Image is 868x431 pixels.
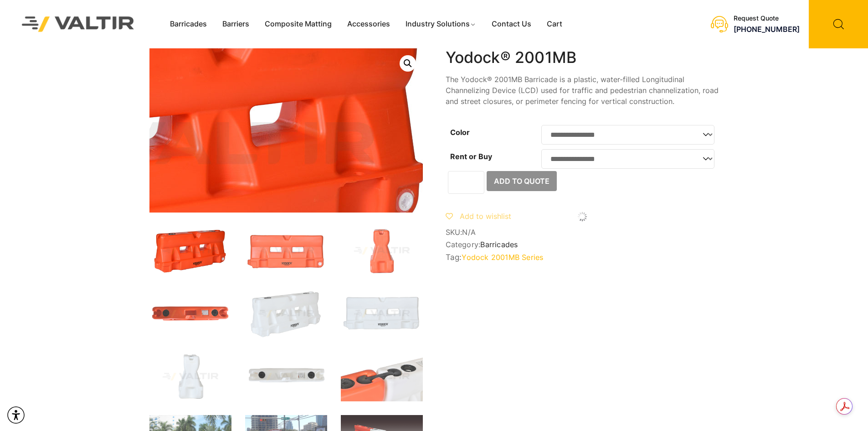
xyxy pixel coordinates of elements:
[450,128,470,137] label: Color
[149,289,231,338] img: 2001MB_Org_Top.jpg
[446,48,719,67] h1: Yodock® 2001MB
[245,226,327,275] img: 2001MB_Org_Front.jpg
[734,25,800,34] a: [PHONE_NUMBER]
[341,352,423,401] img: 2001MB_Xtra2.jpg
[162,17,215,31] a: Barricades
[245,289,327,338] img: 2001MB_Nat_3Q.jpg
[462,228,476,237] span: N/A
[480,240,518,249] a: Barricades
[446,240,719,249] span: Category:
[446,74,719,107] p: The Yodock® 2001MB Barricade is a plastic, water-filled Longitudinal Channelizing Device (LCD) us...
[341,226,423,275] img: 2001MB_Org_Side.jpg
[539,17,570,31] a: Cart
[339,17,398,31] a: Accessories
[149,226,231,275] img: 2001MB_Org_3Q.jpg
[484,17,539,31] a: Contact Us
[450,152,492,161] label: Rent or Buy
[341,289,423,338] img: 2001MB_Nat_Front.jpg
[10,5,146,43] img: Valtir Rentals
[448,171,484,194] input: Product quantity
[487,171,557,191] button: Add to Quote
[245,352,327,401] img: 2001MB_Nat_Top.jpg
[446,253,719,262] span: Tag:
[462,253,543,262] a: Yodock 2001MB Series
[149,352,231,401] img: 2001MB_Nat_Side.jpg
[398,17,484,31] a: Industry Solutions
[446,228,719,237] span: SKU:
[257,17,339,31] a: Composite Matting
[734,15,800,22] div: Request Quote
[215,17,257,31] a: Barriers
